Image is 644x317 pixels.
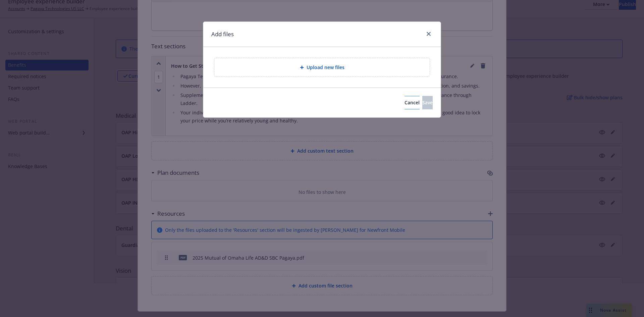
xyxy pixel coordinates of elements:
[214,58,430,77] div: Upload new files
[405,96,420,109] button: Cancel
[405,99,420,106] span: Cancel
[422,96,433,109] button: Save
[425,30,433,38] a: close
[422,99,433,106] span: Save
[307,64,344,71] span: Upload new files
[211,30,234,39] h1: Add files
